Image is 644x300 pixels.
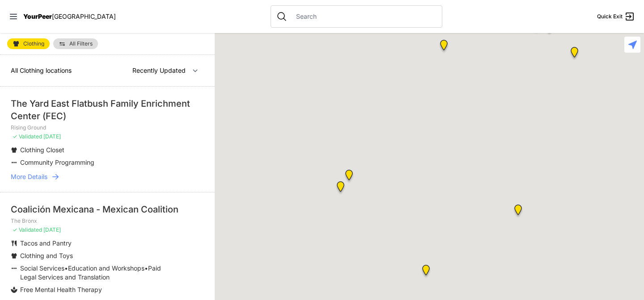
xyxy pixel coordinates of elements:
span: All Clothing locations [11,67,72,74]
div: Main Location [569,47,580,61]
div: Avenue Church [513,204,524,219]
a: Clothing [7,38,50,49]
div: Coalición Mexicana - Mexican Coalition [11,203,204,216]
span: All Filters [69,41,93,46]
span: YourPeer [23,12,52,20]
a: All Filters [53,38,98,49]
span: Education and Workshops [68,264,144,272]
a: YourPeer[GEOGRAPHIC_DATA] [23,14,116,19]
span: Social Services [20,264,64,272]
a: More Details [11,172,204,181]
div: Manhattan [420,265,432,279]
span: Clothing Closet [20,146,64,154]
span: [DATE] [43,226,61,233]
span: ✓ Validated [13,133,42,140]
span: • [64,264,68,272]
span: [DATE] [43,133,61,140]
span: ✓ Validated [13,226,42,233]
p: Rising Ground [11,124,204,131]
span: Quick Exit [597,13,623,20]
span: • [144,264,148,272]
div: The Yard East Flatbush Family Enrichment Center (FEC) [11,97,204,122]
span: [GEOGRAPHIC_DATA] [52,12,116,20]
span: Clothing and Toys [20,252,73,259]
span: Free Mental Health Therapy [20,286,102,293]
span: Tacos and Pantry [20,239,72,247]
span: More Details [11,172,47,181]
div: The Cathedral Church of St. John the Divine [438,40,449,54]
input: Search [291,12,436,21]
p: The Bronx [11,217,204,225]
span: Community Programming [20,158,94,166]
a: Quick Exit [597,11,635,22]
span: Clothing [23,41,44,46]
div: Pathways Adult Drop-In Program [343,170,355,184]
